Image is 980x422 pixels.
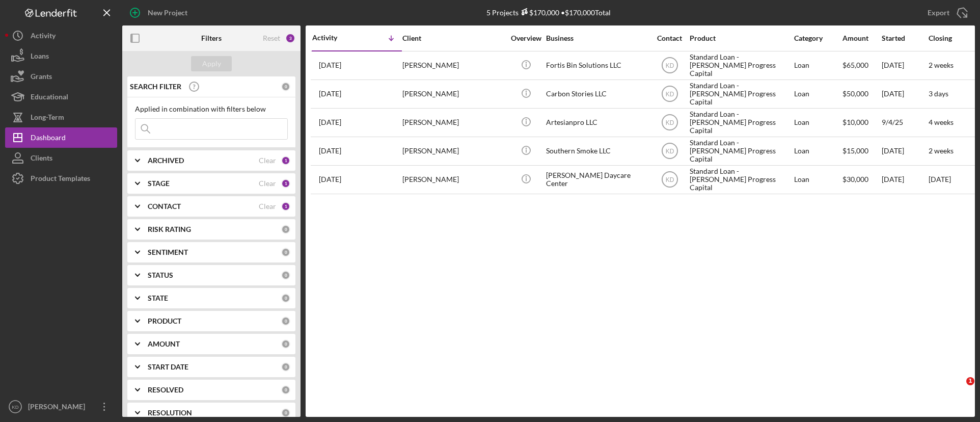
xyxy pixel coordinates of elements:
[319,175,341,183] time: 2025-08-17 00:45
[31,46,49,69] div: Loans
[402,52,504,79] div: [PERSON_NAME]
[281,248,290,257] div: 0
[281,316,290,326] div: 0
[690,81,792,108] div: Standard Loan - [PERSON_NAME] Progress Capital
[135,105,288,113] div: Applied in combination with filters below
[546,166,648,193] div: [PERSON_NAME] Daycare Center
[148,248,188,256] b: SENTIMENT
[486,8,611,17] div: 5 Projects • $170,000 Total
[148,3,187,23] div: New Project
[5,107,117,127] button: Long-Term
[5,25,117,46] button: Activity
[507,34,545,42] div: Overview
[281,408,290,417] div: 0
[281,225,290,234] div: 0
[148,225,191,233] b: RISK RATING
[31,87,68,110] div: Educational
[690,109,792,136] div: Standard Loan - [PERSON_NAME] Progress Capital
[319,90,341,98] time: 2025-09-18 15:37
[281,156,290,165] div: 1
[842,34,881,42] div: Amount
[665,62,674,69] text: KD
[31,66,52,89] div: Grants
[917,3,975,23] button: Export
[402,34,504,42] div: Client
[929,146,954,155] time: 2 weeks
[312,34,357,42] div: Activity
[281,271,290,280] div: 0
[281,385,290,394] div: 0
[402,81,504,108] div: [PERSON_NAME]
[690,166,792,193] div: Standard Loan - [PERSON_NAME] Progress Capital
[402,138,504,165] div: [PERSON_NAME]
[148,179,170,188] b: STAGE
[929,175,951,183] time: [DATE]
[665,148,674,155] text: KD
[148,386,183,394] b: RESOLVED
[665,176,674,183] text: KD
[546,81,648,108] div: Carbon Stories LLC
[281,294,290,303] div: 0
[882,81,928,108] div: [DATE]
[281,82,290,91] div: 0
[546,109,648,136] div: Artesianpro LLC
[690,138,792,165] div: Standard Loan - [PERSON_NAME] Progress Capital
[5,148,117,168] button: Clients
[794,34,841,42] div: Category
[794,52,841,79] div: Loan
[202,56,221,71] div: Apply
[929,89,948,98] time: 3 days
[191,56,232,71] button: Apply
[690,52,792,79] div: Standard Loan - [PERSON_NAME] Progress Capital
[148,271,173,279] b: STATUS
[882,52,928,79] div: [DATE]
[319,118,341,126] time: 2025-09-17 15:37
[148,340,180,348] b: AMOUNT
[882,109,928,136] div: 9/4/25
[122,3,198,23] button: New Project
[5,397,117,417] button: KD[PERSON_NAME]
[794,109,841,136] div: Loan
[319,61,341,69] time: 2025-09-22 11:23
[285,33,295,43] div: 3
[650,34,689,42] div: Contact
[148,156,184,165] b: ARCHIVED
[929,61,954,69] time: 2 weeks
[5,46,117,66] button: Loans
[546,138,648,165] div: Southern Smoke LLC
[25,397,92,419] div: [PERSON_NAME]
[519,8,559,17] div: $170,000
[402,166,504,193] div: [PERSON_NAME]
[928,3,949,23] div: Export
[259,179,276,188] div: Clear
[319,147,341,155] time: 2025-08-20 13:53
[665,91,674,98] text: KD
[201,34,222,42] b: Filters
[148,317,181,325] b: PRODUCT
[263,34,280,42] div: Reset
[882,34,928,42] div: Started
[148,409,192,417] b: RESOLUTION
[842,61,868,69] span: $65,000
[882,166,928,193] div: [DATE]
[546,34,648,42] div: Business
[5,66,117,87] button: Grants
[31,25,56,48] div: Activity
[402,109,504,136] div: [PERSON_NAME]
[794,81,841,108] div: Loan
[5,168,117,189] button: Product Templates
[842,146,868,155] span: $15,000
[690,34,792,42] div: Product
[945,377,970,402] iframe: Intercom live chat
[5,127,117,148] button: Dashboard
[31,127,66,150] div: Dashboard
[148,294,168,302] b: STATE
[794,138,841,165] div: Loan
